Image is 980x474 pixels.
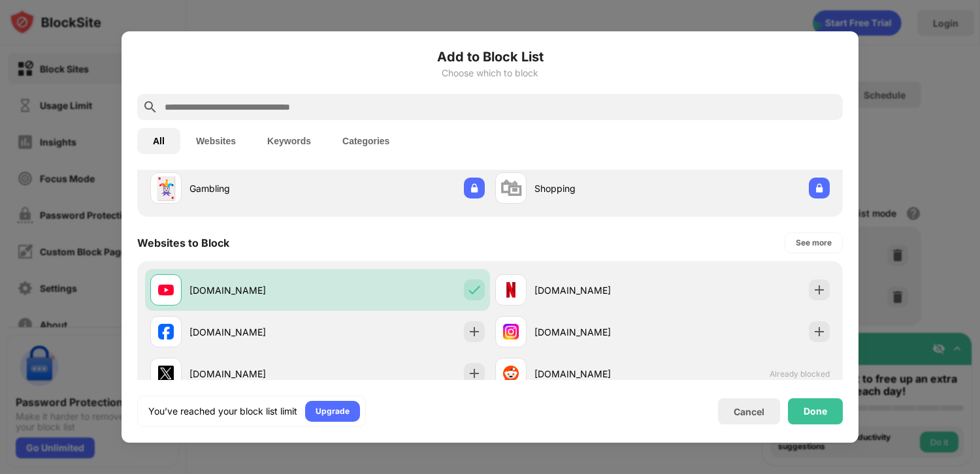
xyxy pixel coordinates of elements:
[137,236,229,249] div: Websites to Block
[158,324,174,340] img: favicons
[796,236,832,249] div: See more
[189,325,318,339] div: [DOMAIN_NAME]
[137,68,843,78] div: Choose which to block
[137,47,843,67] h6: Add to Block List
[503,366,519,381] img: favicons
[503,282,519,298] img: favicons
[734,406,764,417] div: Cancel
[142,99,158,115] img: search.svg
[503,324,519,340] img: favicons
[148,405,297,418] div: You’ve reached your block list limit
[327,128,405,154] button: Categories
[804,406,827,417] div: Done
[137,128,180,154] button: All
[189,367,318,381] div: [DOMAIN_NAME]
[180,128,252,154] button: Websites
[500,175,522,202] div: 🛍
[316,405,350,418] div: Upgrade
[770,369,830,379] span: Already blocked
[189,283,318,297] div: [DOMAIN_NAME]
[534,325,662,339] div: [DOMAIN_NAME]
[158,366,174,381] img: favicons
[534,367,662,381] div: [DOMAIN_NAME]
[534,283,662,297] div: [DOMAIN_NAME]
[158,282,174,298] img: favicons
[152,175,180,202] div: 🃏
[534,182,662,195] div: Shopping
[189,182,318,195] div: Gambling
[252,128,327,154] button: Keywords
